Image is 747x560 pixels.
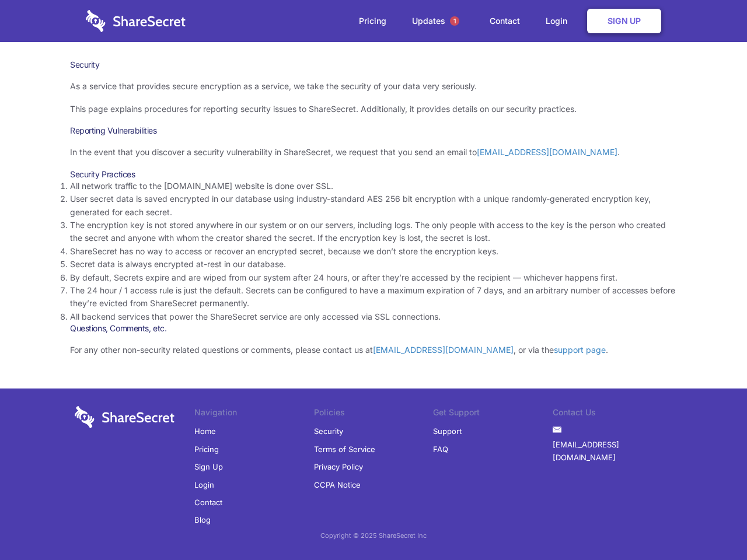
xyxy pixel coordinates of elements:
[86,10,186,32] img: logo-wordmark-white-trans-d4663122ce5f474addd5e946df7df03e33cb6a1c49d2221995e7729f52c070b2.svg
[70,192,677,219] li: User secret data is saved encrypted in our database using industry-standard AES 256 bit encryptio...
[433,422,462,440] a: Support
[194,511,211,528] a: Blog
[70,180,677,192] li: All network traffic to the [DOMAIN_NAME] website is done over SSL.
[534,3,585,39] a: Login
[70,258,677,271] li: Secret data is always encrypted at-rest in our database.
[373,345,514,355] a: [EMAIL_ADDRESS][DOMAIN_NAME]
[70,344,677,356] p: For any other non-security related questions or comments, please contact us at , or via the .
[70,169,677,180] h3: Security Practices
[70,146,677,159] p: In the event that you discover a security vulnerability in ShareSecret, we request that you send ...
[70,245,677,258] li: ShareSecret has no way to access or recover an encrypted secret, because we don’t store the encry...
[553,406,672,422] li: Contact Us
[478,3,532,39] a: Contact
[587,9,661,33] a: Sign Up
[194,494,222,511] a: Contact
[433,440,448,458] a: FAQ
[314,440,375,458] a: Terms of Service
[347,3,398,39] a: Pricing
[70,284,677,310] li: The 24 hour / 1 access rule is just the default. Secrets can be configured to have a maximum expi...
[70,219,677,245] li: The encryption key is not stored anywhere in our system or on our servers, including logs. The on...
[314,476,361,494] a: CCPA Notice
[553,436,672,467] a: [EMAIL_ADDRESS][DOMAIN_NAME]
[70,271,677,284] li: By default, Secrets expire and are wiped from our system after 24 hours, or after they’re accesse...
[70,103,677,116] p: This page explains procedures for reporting security issues to ShareSecret. Additionally, it prov...
[433,406,553,422] li: Get Support
[314,406,434,422] li: Policies
[194,476,214,494] a: Login
[70,323,677,334] h3: Questions, Comments, etc.
[450,16,459,26] span: 1
[194,422,216,440] a: Home
[70,60,677,70] h1: Security
[314,458,363,475] a: Privacy Policy
[554,345,606,355] a: support page
[194,440,219,458] a: Pricing
[70,310,677,323] li: All backend services that power the ShareSecret service are only accessed via SSL connections.
[75,406,174,428] img: logo-wordmark-white-trans-d4663122ce5f474addd5e946df7df03e33cb6a1c49d2221995e7729f52c070b2.svg
[194,458,223,475] a: Sign Up
[194,406,314,422] li: Navigation
[70,80,677,93] p: As a service that provides secure encryption as a service, we take the security of your data very...
[70,125,677,136] h3: Reporting Vulnerabilities
[477,147,617,157] a: [EMAIL_ADDRESS][DOMAIN_NAME]
[314,422,343,440] a: Security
